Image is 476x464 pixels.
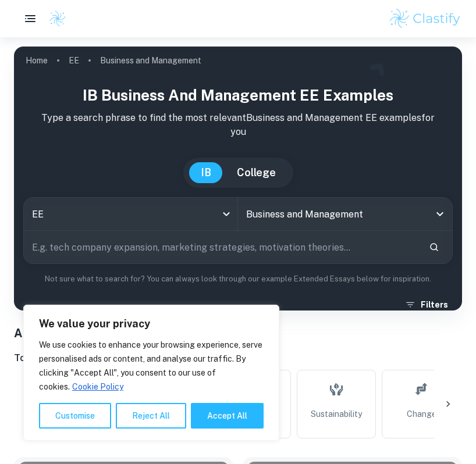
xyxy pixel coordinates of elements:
[402,294,453,315] button: Filters
[191,403,264,429] button: Accept All
[14,47,462,310] img: profile cover
[100,54,201,67] p: Business and Management
[23,273,453,285] p: Not sure what to search for? You can always look through our example Extended Essays below for in...
[39,338,264,394] p: We use cookies to enhance your browsing experience, serve personalised ads or content, and analys...
[42,10,66,27] a: Clastify logo
[72,381,124,392] a: Cookie Policy
[14,324,462,342] h1: All Business and Management EE Examples
[24,231,420,263] input: E.g. tech company expansion, marketing strategies, motivation theories...
[39,317,264,331] p: We value your privacy
[49,10,66,27] img: Clastify logo
[23,305,279,441] div: We value your privacy
[424,237,444,257] button: Search
[24,198,237,230] div: EE
[23,111,453,139] p: Type a search phrase to find the most relevant Business and Management EE examples for you
[116,403,186,429] button: Reject All
[432,206,448,222] button: Open
[69,52,79,69] a: EE
[311,408,362,420] span: Sustainability
[39,403,111,429] button: Customise
[23,84,453,106] h1: IB Business and Management EE examples
[26,52,48,69] a: Home
[407,408,436,420] span: Change
[14,351,462,365] h6: Topic
[189,162,223,183] button: IB
[388,7,462,30] img: Clastify logo
[225,162,287,183] button: College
